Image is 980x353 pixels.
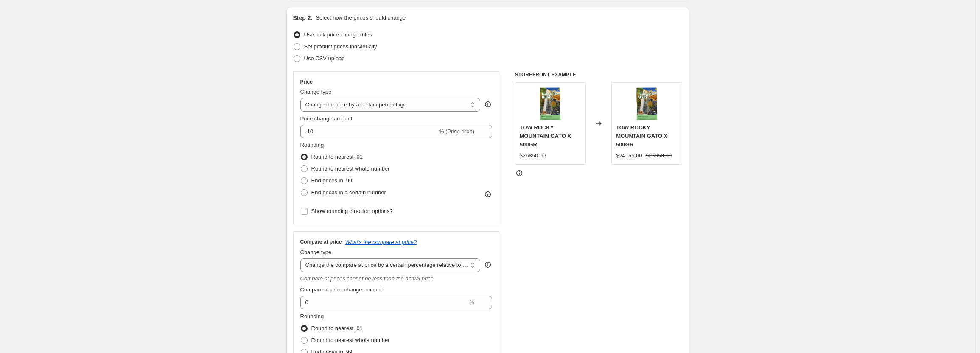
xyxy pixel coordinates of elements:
[304,31,372,38] span: Use bulk price change rules
[515,71,683,78] h6: STOREFRONT EXAMPLE
[311,177,353,184] span: End prices in .99
[300,89,332,95] span: Change type
[300,313,324,319] span: Rounding
[311,208,393,214] span: Show rounding direction options?
[304,55,345,62] span: Use CSV upload
[484,261,492,269] div: help
[300,238,342,245] h3: Compare at price
[293,14,313,22] h2: Step 2.
[311,189,386,196] span: End prices in a certain number
[439,128,474,134] span: % (Price drop)
[484,100,492,109] div: help
[311,165,390,172] span: Round to nearest whole number
[630,87,664,121] img: royi3_27_330d188b-5ab5-43c2-8a91-0dda77f069c7_80x.png
[316,14,406,22] p: Select how the prices should change
[520,124,571,148] span: TOW ROCKY MOUNTAIN GATO X 500GR
[304,43,377,50] span: Set product prices individually
[311,337,390,343] span: Round to nearest whole number
[345,239,417,245] button: What's the compare at price?
[646,151,672,160] strike: $26850.00
[300,115,353,122] span: Price change amount
[520,151,546,160] div: $26850.00
[300,249,332,255] span: Change type
[300,125,437,138] input: -15
[311,325,363,331] span: Round to nearest .01
[300,142,324,148] span: Rounding
[311,154,363,160] span: Round to nearest .01
[300,296,468,309] input: 20
[300,78,313,85] h3: Price
[300,275,435,282] i: Compare at prices cannot be less than the actual price.
[616,151,642,160] div: $24165.00
[300,286,382,293] span: Compare at price change amount
[533,87,567,121] img: royi3_27_330d188b-5ab5-43c2-8a91-0dda77f069c7_80x.png
[469,299,474,305] span: %
[616,124,667,148] span: TOW ROCKY MOUNTAIN GATO X 500GR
